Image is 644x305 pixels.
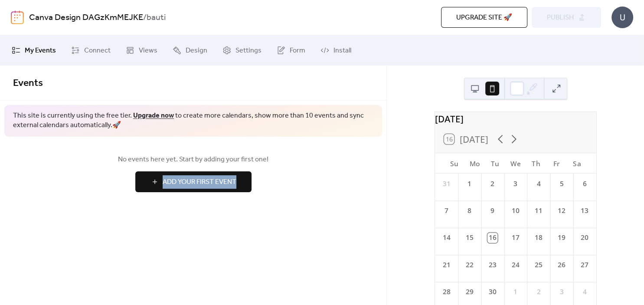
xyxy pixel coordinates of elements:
[441,7,527,28] button: Upgrade site 🚀
[526,153,546,174] div: Th
[485,153,505,174] div: Tu
[510,260,520,270] div: 24
[464,206,474,216] div: 8
[546,153,566,174] div: Fr
[13,74,43,93] span: Events
[556,260,566,270] div: 26
[314,39,358,62] a: Install
[579,206,589,216] div: 13
[441,206,451,216] div: 7
[290,46,305,56] span: Form
[13,154,373,165] span: No events here yet. Start by adding your first one!
[333,46,351,56] span: Install
[566,153,587,174] div: Sa
[579,179,589,189] div: 6
[13,111,373,131] span: This site is currently using the free tier. to create more calendars, show more than 10 events an...
[579,260,589,270] div: 27
[25,46,56,56] span: My Events
[464,260,474,270] div: 22
[611,7,633,28] div: U
[464,179,474,189] div: 1
[435,112,596,125] div: [DATE]
[147,10,166,26] b: bauti
[556,179,566,189] div: 5
[464,287,474,297] div: 29
[13,171,373,192] a: Add Your First Event
[533,260,543,270] div: 25
[464,153,485,174] div: Mo
[510,233,520,243] div: 17
[216,39,268,62] a: Settings
[556,287,566,297] div: 3
[441,233,451,243] div: 14
[464,233,474,243] div: 15
[65,39,117,62] a: Connect
[487,260,497,270] div: 23
[533,179,543,189] div: 4
[510,287,520,297] div: 1
[441,260,451,270] div: 21
[186,46,207,56] span: Design
[11,10,24,24] img: logo
[29,10,143,26] a: Canva Design DAGzKmMEJKE
[487,206,497,216] div: 9
[119,39,164,62] a: Views
[533,233,543,243] div: 18
[579,287,589,297] div: 4
[487,233,497,243] div: 16
[166,39,214,62] a: Design
[487,287,497,297] div: 30
[510,206,520,216] div: 10
[84,46,111,56] span: Connect
[533,206,543,216] div: 11
[487,179,497,189] div: 2
[579,233,589,243] div: 20
[270,39,312,62] a: Form
[133,109,174,122] a: Upgrade now
[444,153,464,174] div: Su
[556,233,566,243] div: 19
[510,179,520,189] div: 3
[441,179,451,189] div: 31
[143,10,147,26] b: /
[235,46,262,56] span: Settings
[456,13,512,23] span: Upgrade site 🚀
[556,206,566,216] div: 12
[441,287,451,297] div: 28
[163,177,236,187] span: Add Your First Event
[533,287,543,297] div: 2
[505,153,526,174] div: We
[5,39,62,62] a: My Events
[135,171,252,192] button: Add Your First Event
[139,46,157,56] span: Views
